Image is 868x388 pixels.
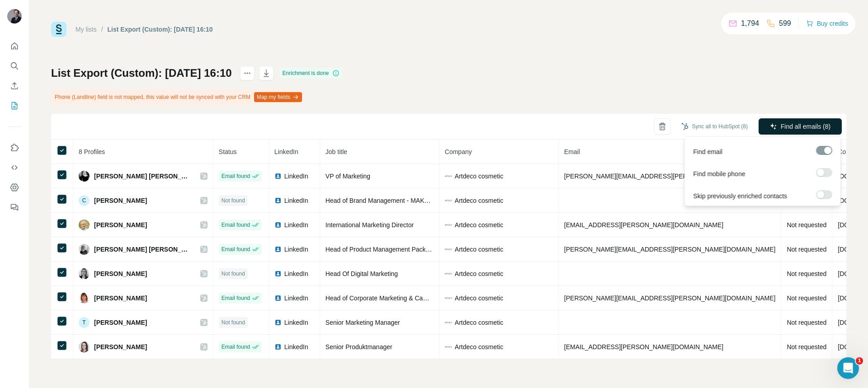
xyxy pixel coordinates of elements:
[837,357,859,379] iframe: Intercom live chat
[79,293,90,304] img: Avatar
[51,22,66,37] img: Surfe Logo
[779,18,791,29] p: 599
[94,245,191,254] span: [PERSON_NAME] [PERSON_NAME]
[564,246,776,253] span: [PERSON_NAME][EMAIL_ADDRESS][PERSON_NAME][DOMAIN_NAME]
[222,196,245,205] span: Not found
[79,171,90,182] img: Avatar
[693,192,787,201] span: Skip previously enriched contacts
[445,270,452,277] img: company-logo
[79,195,90,206] div: C
[7,58,22,74] button: Search
[7,78,22,94] button: Enrich CSV
[325,295,443,302] span: Head of Corporate Marketing & Campaign
[787,319,826,326] span: Not requested
[94,269,147,278] span: [PERSON_NAME]
[325,246,441,253] span: Head of Product Management Packaging
[455,172,503,181] span: Artdeco cosmetic
[284,220,308,229] span: LinkedIn
[79,268,90,279] img: Avatar
[455,269,503,278] span: Artdeco cosmetic
[7,98,22,114] button: My lists
[787,221,826,229] span: Not requested
[564,173,776,180] span: [PERSON_NAME][EMAIL_ADDRESS][PERSON_NAME][DOMAIN_NAME]
[7,38,22,54] button: Quick start
[51,66,232,80] h1: List Export (Custom): [DATE] 16:10
[445,246,452,253] img: company-logo
[325,221,414,229] span: International Marketing Director
[564,148,580,155] span: Email
[222,343,250,351] span: Email found
[455,342,503,351] span: Artdeco cosmetic
[222,294,250,302] span: Email found
[787,270,826,277] span: Not requested
[325,148,347,155] span: Job title
[79,317,90,328] div: T
[445,148,472,155] span: Company
[94,220,147,229] span: [PERSON_NAME]
[445,343,452,351] img: company-logo
[254,92,302,102] button: Map my fields
[94,196,147,205] span: [PERSON_NAME]
[274,221,282,229] img: LinkedIn logo
[240,66,255,80] button: actions
[455,220,503,229] span: Artdeco cosmetic
[741,18,759,29] p: 1,794
[787,343,826,351] span: Not requested
[94,342,147,351] span: [PERSON_NAME]
[445,173,452,180] img: company-logo
[7,199,22,215] button: Feedback
[284,172,308,181] span: LinkedIn
[274,197,282,204] img: LinkedIn logo
[693,169,745,178] span: Find mobile phone
[222,318,245,327] span: Not found
[94,294,147,303] span: [PERSON_NAME]
[759,118,842,135] button: Find all emails (8)
[455,196,503,205] span: Artdeco cosmetic
[675,120,754,133] button: Sync all to HubSpot (8)
[75,26,97,33] a: My lists
[787,295,826,302] span: Not requested
[325,270,398,277] span: Head Of Digital Marketing
[693,147,722,156] span: Find email
[222,172,250,180] span: Email found
[79,244,90,255] img: Avatar
[7,9,22,23] img: Avatar
[222,221,250,229] span: Email found
[284,245,308,254] span: LinkedIn
[455,318,503,327] span: Artdeco cosmetic
[564,221,723,229] span: [EMAIL_ADDRESS][PERSON_NAME][DOMAIN_NAME]
[455,245,503,254] span: Artdeco cosmetic
[222,270,245,278] span: Not found
[325,343,392,351] span: Senior Produktmanager
[79,341,90,352] img: Avatar
[94,172,191,181] span: [PERSON_NAME] [PERSON_NAME]
[856,357,863,365] span: 1
[445,221,452,229] img: company-logo
[7,179,22,196] button: Dashboard
[284,196,308,205] span: LinkedIn
[7,159,22,176] button: Use Surfe API
[445,295,452,302] img: company-logo
[445,197,452,204] img: company-logo
[445,319,452,326] img: company-logo
[280,68,343,79] div: Enrichment is done
[806,17,848,30] button: Buy credits
[787,246,826,253] span: Not requested
[284,342,308,351] span: LinkedIn
[274,246,282,253] img: LinkedIn logo
[274,148,298,155] span: LinkedIn
[274,270,282,277] img: LinkedIn logo
[284,269,308,278] span: LinkedIn
[108,25,213,34] div: List Export (Custom): [DATE] 16:10
[274,319,282,326] img: LinkedIn logo
[781,122,830,131] span: Find all emails (8)
[284,318,308,327] span: LinkedIn
[325,319,400,326] span: Senior Marketing Manager
[274,343,282,351] img: LinkedIn logo
[94,318,147,327] span: [PERSON_NAME]
[325,173,370,180] span: VP of Marketing
[455,294,503,303] span: Artdeco cosmetic
[101,25,103,34] li: /
[219,148,237,155] span: Status
[79,220,90,230] img: Avatar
